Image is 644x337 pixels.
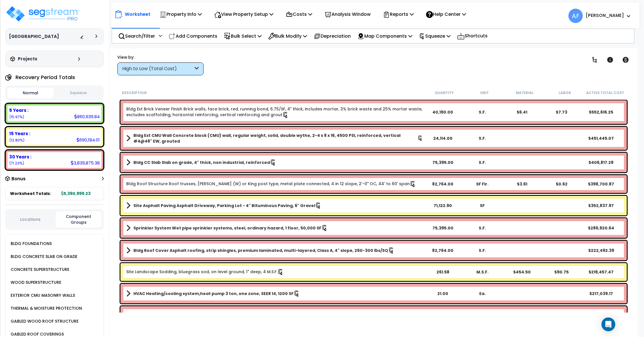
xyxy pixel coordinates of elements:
[454,29,491,43] div: Shortcuts
[502,269,542,275] div: $454.50
[133,248,388,253] b: Bldg Roof Cover Asphalt roofing, strip shingles, premium laminated, multi-layered, Class A, 4" sl...
[423,109,463,115] div: 40,190.00
[71,160,100,166] div: 3,839,875.38
[581,291,621,296] div: $217,039.17
[383,10,414,18] p: Reports
[419,32,451,40] p: Squeeze
[502,109,542,115] div: $6.41
[61,191,91,196] b: 5,390,999.23
[581,181,621,187] div: $398,700.87
[7,88,54,98] button: Normal
[9,240,52,247] div: BLDG FOUNDATIONS
[542,109,581,115] div: $7.73
[314,32,351,40] p: Depreciation
[9,305,82,312] div: THERMAL & MOISTURE PROTECTION
[126,246,423,254] a: Assembly Title
[9,154,31,160] b: 30 Years :
[56,211,101,227] button: Component Groups
[224,32,262,40] p: Bulk Select
[9,292,75,299] div: EXTERIOR CMU MASONRY WALLS
[122,66,193,72] div: High to Low (Total Cost)
[5,5,80,22] img: logo_pro_r.png
[423,135,463,141] div: 24,114.00
[126,106,422,118] a: Individual Item
[214,10,273,18] p: View Property Setup
[435,91,454,95] small: Quantity
[581,203,621,208] div: $352,837.97
[9,107,28,113] b: 5 Years :
[133,133,417,144] b: Bldg Ext CMU Wall Concrete block (CMU) wall, regular weight, solid, double wythe, 2-4 x 8 x 16, 4...
[286,10,312,18] p: Costs
[310,29,354,43] div: Depreciation
[423,248,463,253] div: 82,764.00
[457,32,488,40] p: Shortcuts
[586,12,624,18] b: [PERSON_NAME]
[126,181,416,187] a: Individual Item
[133,225,321,231] b: Sprinkler System Wet pipe sprinkler systems, steel, ordinary hazard, 1 floor, 50,000 SF
[126,133,423,144] a: Assembly Title
[160,10,202,18] p: Property Info
[9,114,24,119] small: (15.97%)
[357,32,412,40] p: Map Components
[122,91,147,95] small: Description
[463,248,502,253] div: S.F.
[423,160,463,165] div: 75,395.00
[126,312,423,323] a: Assembly Title
[581,225,621,231] div: $286,920.64
[542,269,581,275] div: $90.75
[463,225,502,231] div: S.F.
[9,266,69,273] div: CONCRETE SUPERSTRUCTURE
[581,109,621,115] div: $552,616.25
[268,32,307,40] p: Bulk Modify
[463,269,502,275] div: M.S.F.
[559,91,571,95] small: Labor
[601,317,615,331] div: Open Intercom Messenger
[516,91,534,95] small: Material
[542,181,581,187] div: $0.62
[586,91,624,95] small: Active Total Cost
[325,10,371,18] p: Analysis Window
[55,88,101,98] button: Squeeze
[581,160,621,165] div: $406,817.28
[133,203,315,208] b: Site Asphalt Paving Asphalt Driveway, Parking Lot - 4" Bituminous Paving, 6" Gravel
[126,224,423,232] a: Assembly Title
[463,109,502,115] div: S.F.
[169,32,217,40] p: Add Components
[480,91,489,95] small: Unit
[133,291,294,296] b: HVAC Heating/cooling system,heat pump 3 ton, one zone, SEER 14, 1200 SF
[133,312,418,323] b: Interior Partitions Wood partition, 5/8"fire rated gypsum board face, 5/8"fire rated gypsum board...
[126,269,284,275] a: Individual Item
[133,160,270,165] b: Bldg CC Slab Slab on grade, 4" thick, non industrial, reinforced
[9,279,61,286] div: WOOD SUPERSTRUCTURE
[118,32,155,40] p: Search/Filter
[9,253,77,260] div: BLDG CONCRETE SLAB ON GRADE
[126,290,423,298] a: Assembly Title
[16,74,75,80] h4: Recovery Period Totals
[423,203,463,208] div: 71,122.90
[423,181,463,187] div: 82,764.00
[18,56,37,62] h3: Projects
[10,191,51,196] span: Worksheet Totals:
[581,269,621,275] div: $219,457.47
[426,10,466,18] p: Help Center
[9,138,24,143] small: (12.80%)
[9,318,78,325] div: GABLED WOOD ROOF STRUCTURE
[9,34,59,39] h3: [GEOGRAPHIC_DATA]
[463,181,502,187] div: SF Flr.
[502,181,542,187] div: $3.61
[117,54,204,60] div: View by:
[423,225,463,231] div: 75,395.00
[9,131,30,137] b: 15 Years :
[125,10,150,18] p: Worksheet
[9,161,24,166] small: (71.23%)
[423,269,463,275] div: 261.58
[166,29,221,43] div: Add Components
[126,202,423,210] a: Assembly Title
[11,177,26,181] h3: Bonus
[568,9,583,23] span: AF
[463,135,502,141] div: S.F.
[463,291,502,296] div: Ea.
[76,137,100,143] div: 690,184.01
[463,203,502,208] div: SF
[423,291,463,296] div: 21.00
